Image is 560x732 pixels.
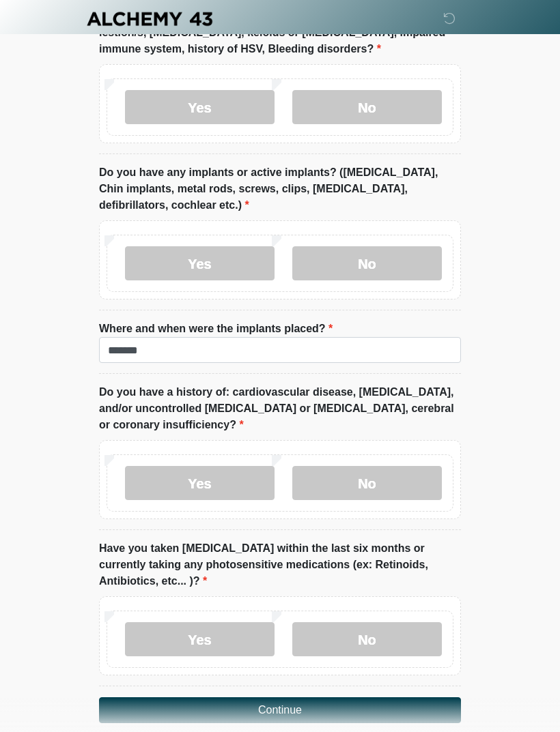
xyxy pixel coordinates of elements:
[99,384,461,433] label: Do you have a history of: cardiovascular disease, [MEDICAL_DATA], and/or uncontrolled [MEDICAL_DA...
[85,10,214,27] img: Alchemy 43 Logo
[99,697,461,723] button: Continue
[99,321,333,337] label: Where and when were the implants placed?
[292,466,442,500] label: No
[292,622,442,656] label: No
[125,246,275,280] label: Yes
[292,246,442,280] label: No
[99,164,461,214] label: Do you have any implants or active implants? ([MEDICAL_DATA], Chin implants, metal rods, screws, ...
[125,466,275,500] label: Yes
[125,90,275,124] label: Yes
[125,622,275,656] label: Yes
[292,90,442,124] label: No
[99,540,461,589] label: Have you taken [MEDICAL_DATA] within the last six months or currently taking any photosensitive m...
